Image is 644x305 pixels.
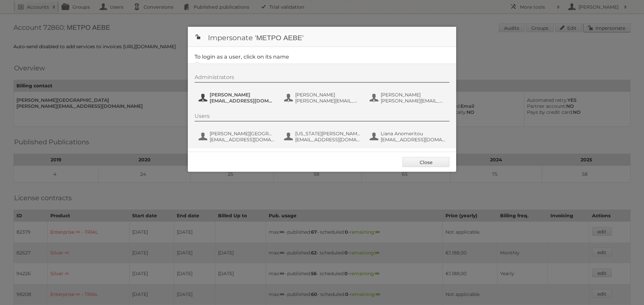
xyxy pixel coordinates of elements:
[381,98,446,104] span: [PERSON_NAME][EMAIL_ADDRESS][DOMAIN_NAME]
[295,137,360,143] span: [EMAIL_ADDRESS][DOMAIN_NAME]
[381,137,446,143] span: [EMAIL_ADDRESS][DOMAIN_NAME]
[295,92,360,98] span: [PERSON_NAME]
[210,137,275,143] span: [EMAIL_ADDRESS][DOMAIN_NAME]
[210,92,275,98] span: [PERSON_NAME]
[210,98,275,104] span: [EMAIL_ADDRESS][DOMAIN_NAME]
[188,27,456,47] h1: Impersonate 'ΜΕΤΡΟ ΑΕΒΕ'
[381,92,446,98] span: [PERSON_NAME]
[283,130,362,143] button: [US_STATE][PERSON_NAME] [EMAIL_ADDRESS][DOMAIN_NAME]
[198,130,277,143] button: [PERSON_NAME][GEOGRAPHIC_DATA] [EMAIL_ADDRESS][DOMAIN_NAME]
[295,98,360,104] span: [PERSON_NAME][EMAIL_ADDRESS][DOMAIN_NAME]
[210,131,275,137] span: [PERSON_NAME][GEOGRAPHIC_DATA]
[195,74,449,83] div: Administrators
[381,131,446,137] span: Liana Anomeritou
[198,91,277,104] button: [PERSON_NAME] [EMAIL_ADDRESS][DOMAIN_NAME]
[369,91,448,104] button: [PERSON_NAME] [PERSON_NAME][EMAIL_ADDRESS][DOMAIN_NAME]
[195,113,449,122] div: Users
[195,54,289,60] legend: To login as a user, click on its name
[295,131,360,137] span: [US_STATE][PERSON_NAME]
[402,157,449,167] a: Close
[283,91,362,104] button: [PERSON_NAME] [PERSON_NAME][EMAIL_ADDRESS][DOMAIN_NAME]
[369,130,448,143] button: Liana Anomeritou [EMAIL_ADDRESS][DOMAIN_NAME]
